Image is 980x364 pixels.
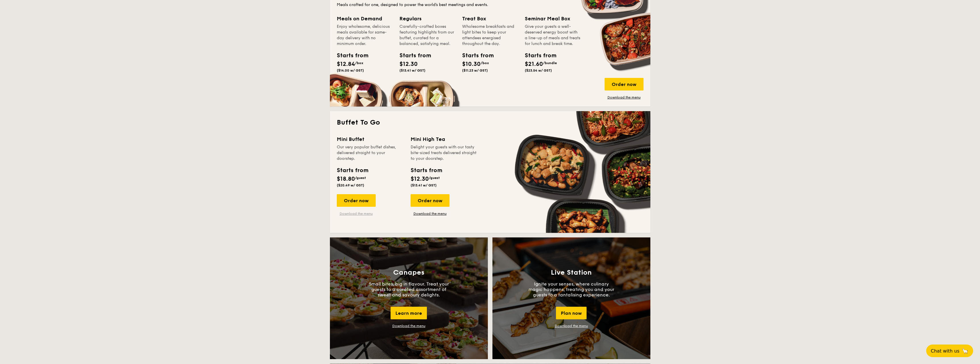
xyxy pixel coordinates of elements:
a: Download the menu [392,324,425,328]
div: Order now [411,194,450,207]
div: Starts from [411,166,442,175]
span: /guest [429,176,440,180]
span: Chat with us [931,348,959,354]
div: Order now [605,78,644,90]
div: Learn more [391,307,427,319]
div: Treat Box [462,15,518,23]
div: Order now [337,194,376,207]
button: Chat with us🦙 [926,345,973,357]
span: /box [481,61,489,65]
span: ($11.23 w/ GST) [462,68,488,72]
span: $18.80 [337,176,355,182]
h3: Live Station [551,269,592,277]
span: /box [355,61,363,65]
div: Starts from [525,51,551,60]
div: Plan now [556,307,587,319]
div: Delight your guests with our tasty bite-sized treats delivered straight to your doorstep. [411,144,478,162]
div: Mini Buffet [337,135,404,143]
div: Starts from [462,51,488,60]
span: ($23.54 w/ GST) [525,68,552,72]
div: Wholesome breakfasts and light bites to keep your attendees energised throughout the day. [462,24,518,47]
span: ($13.41 w/ GST) [411,183,437,187]
a: Download the menu [337,211,376,216]
div: Meals crafted for one, designed to power the world's best meetings and events. [337,2,644,8]
span: ($20.49 w/ GST) [337,183,364,187]
span: /bundle [543,61,557,65]
div: Carefully-crafted boxes featuring highlights from our buffet, curated for a balanced, satisfying ... [399,24,455,47]
div: Starts from [337,166,368,175]
div: Give your guests a well-deserved energy boost with a line-up of meals and treats for lunch and br... [525,24,581,47]
a: Download the menu [605,95,644,100]
div: Enjoy wholesome, delicious meals available for same-day delivery with no minimum order. [337,24,393,47]
h3: Canapes [393,269,424,277]
div: Starts from [337,51,363,60]
span: $10.30 [462,61,481,68]
p: Small bites, big in flavour. Treat your guests to a curated assortment of sweet and savoury delig... [366,281,452,298]
div: Our very popular buffet dishes, delivered straight to your doorstep. [337,144,404,162]
div: Meals on Demand [337,15,393,23]
span: ($13.41 w/ GST) [399,68,425,72]
a: Download the menu [555,324,588,328]
p: Ignite your senses, where culinary magic happens, treating you and your guests to a tantalising e... [528,281,614,298]
div: Regulars [399,15,455,23]
span: 🦙 [962,348,969,354]
div: Starts from [399,51,425,60]
a: Download the menu [411,211,450,216]
h2: Buffet To Go [337,118,644,127]
span: /guest [355,176,366,180]
span: $12.30 [411,176,429,182]
span: ($14.00 w/ GST) [337,68,364,72]
span: $12.30 [399,61,418,68]
span: $12.84 [337,61,355,68]
div: Seminar Meal Box [525,15,581,23]
div: Mini High Tea [411,135,478,143]
span: $21.60 [525,61,543,68]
